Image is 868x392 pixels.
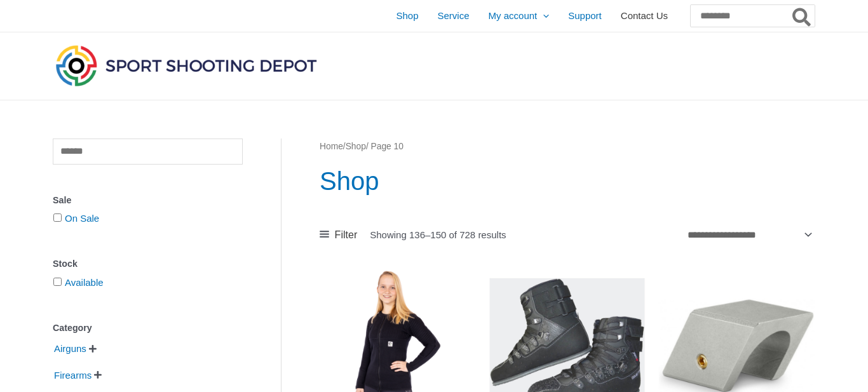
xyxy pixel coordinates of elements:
[53,369,93,380] a: Firearms
[53,278,62,286] input: Available
[65,213,99,224] a: On Sale
[682,224,815,245] select: Shop order
[53,255,243,273] div: Stock
[320,226,357,245] a: Filter
[53,365,93,386] span: Firearms
[53,191,243,210] div: Sale
[790,5,815,27] button: Search
[53,42,320,89] img: Sport Shooting Depot
[370,230,506,240] p: Showing 136–150 of 728 results
[65,277,104,288] a: Available
[320,142,343,151] a: Home
[346,142,366,151] a: Shop
[320,163,815,199] h1: Shop
[53,338,88,360] span: Airguns
[53,213,62,222] input: On Sale
[53,319,243,337] div: Category
[89,344,97,353] span: 
[335,226,358,245] span: Filter
[94,370,102,379] span: 
[53,342,88,353] a: Airguns
[320,139,815,155] nav: Breadcrumb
